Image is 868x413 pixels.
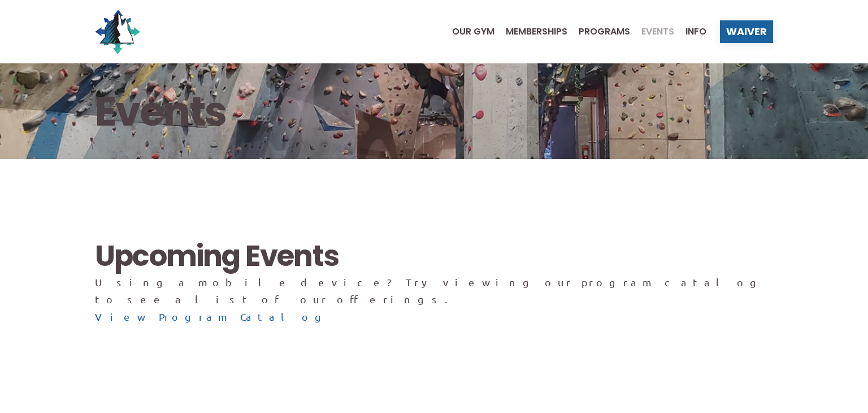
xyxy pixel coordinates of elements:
[567,27,630,36] a: Programs
[641,27,674,36] span: Events
[685,27,706,36] span: Info
[95,274,773,308] div: Using a mobile device? Try viewing our program catalog to see a list of our offerings.
[95,9,140,54] img: North Wall Logo
[630,27,674,36] a: Events
[494,27,567,36] a: Memberships
[95,89,226,134] h1: Events
[726,27,767,37] span: Waiver
[579,27,630,36] span: Programs
[95,239,338,274] h2: Upcoming Events
[720,20,773,43] a: Waiver
[506,27,567,36] span: Memberships
[674,27,706,36] a: Info
[95,308,329,326] a: View Program Catalog
[441,27,494,36] a: Our Gym
[452,27,494,36] span: Our Gym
